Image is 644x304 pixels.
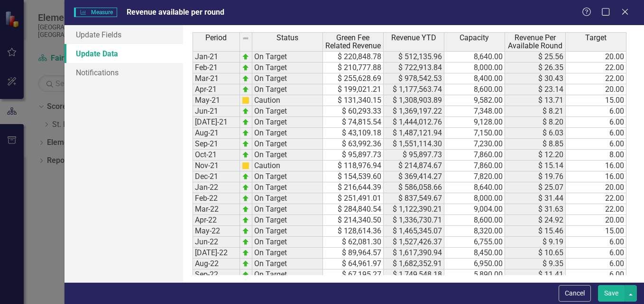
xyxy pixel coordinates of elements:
[444,117,505,128] td: 9,128.00
[193,204,240,215] td: Mar-22
[384,226,444,237] td: $ 1,465,345.07
[193,95,240,106] td: May-21
[205,34,227,42] span: Period
[193,226,240,237] td: May-22
[193,51,240,63] td: Jan-21
[252,51,323,63] td: On Target
[242,35,249,42] img: 8DAGhfEEPCf229AAAAAElFTkSuQmCC
[444,73,505,84] td: 8,400.00
[276,34,298,42] span: Status
[444,95,505,106] td: 9,582.00
[384,139,444,150] td: $ 1,551,114.30
[566,215,626,226] td: 20.00
[444,204,505,215] td: 9,004.00
[193,237,240,248] td: Jun-22
[566,269,626,280] td: 6.00
[193,117,240,128] td: [DATE]-21
[444,215,505,226] td: 8,600.00
[252,84,323,95] td: On Target
[193,248,240,259] td: [DATE]-22
[242,162,249,170] img: cBAA0RP0Y6D5n+AAAAAElFTkSuQmCC
[559,285,591,302] button: Cancel
[566,63,626,73] td: 22.00
[252,161,323,171] td: Caution
[252,139,323,150] td: On Target
[444,226,505,237] td: 8,320.00
[384,193,444,204] td: $ 837,549.67
[323,84,384,95] td: $ 199,021.21
[505,95,566,106] td: $ 13.71
[566,182,626,193] td: 20.00
[444,193,505,204] td: 8,000.00
[384,150,444,161] td: $ 95,897.73
[505,51,566,63] td: $ 25.56
[193,193,240,204] td: Feb-22
[505,204,566,215] td: $ 31.63
[460,34,489,42] span: Capacity
[252,215,323,226] td: On Target
[252,150,323,161] td: On Target
[505,63,566,73] td: $ 26.35
[444,139,505,150] td: 7,230.00
[323,106,384,117] td: $ 60,293.33
[242,140,249,148] img: zOikAAAAAElFTkSuQmCC
[391,34,436,42] span: Revenue YTD
[242,206,249,213] img: zOikAAAAAElFTkSuQmCC
[193,63,240,73] td: Feb-21
[193,259,240,269] td: Aug-22
[507,34,563,50] span: Revenue Per Available Round
[193,73,240,84] td: Mar-21
[566,248,626,259] td: 6.00
[252,193,323,204] td: On Target
[193,269,240,280] td: Sep-22
[242,249,249,257] img: zOikAAAAAElFTkSuQmCC
[384,128,444,139] td: $ 1,487,121.94
[566,150,626,161] td: 8.00
[505,84,566,95] td: $ 23.14
[323,193,384,204] td: $ 251,491.01
[127,8,224,17] span: Revenue available per round
[384,51,444,63] td: $ 512,135.96
[505,117,566,128] td: $ 8.20
[384,106,444,117] td: $ 1,369,197.22
[384,269,444,280] td: $ 1,749,548.18
[252,73,323,84] td: On Target
[323,117,384,128] td: $ 74,815.54
[323,139,384,150] td: $ 63,992.36
[193,171,240,182] td: Dec-21
[193,215,240,226] td: Apr-22
[384,117,444,128] td: $ 1,444,012.76
[242,271,249,278] img: zOikAAAAAElFTkSuQmCC
[252,95,323,106] td: Caution
[505,150,566,161] td: $ 12.20
[242,107,249,115] img: zOikAAAAAElFTkSuQmCC
[505,182,566,193] td: $ 25.07
[323,182,384,193] td: $ 216,644.39
[505,171,566,182] td: $ 19.76
[444,106,505,117] td: 7,348.00
[598,285,625,302] button: Save
[585,34,607,42] span: Target
[384,237,444,248] td: $ 1,527,426.37
[384,215,444,226] td: $ 1,336,730.71
[252,128,323,139] td: On Target
[566,237,626,248] td: 6.00
[242,173,249,180] img: zOikAAAAAElFTkSuQmCC
[323,95,384,106] td: $ 131,340.15
[242,129,249,137] img: zOikAAAAAElFTkSuQmCC
[252,182,323,193] td: On Target
[242,151,249,159] img: zOikAAAAAElFTkSuQmCC
[566,51,626,63] td: 20.00
[323,226,384,237] td: $ 128,614.36
[193,182,240,193] td: Jan-22
[193,106,240,117] td: Jun-21
[252,259,323,269] td: On Target
[505,215,566,226] td: $ 24.92
[566,84,626,95] td: 20.00
[242,97,249,104] img: cBAA0RP0Y6D5n+AAAAAElFTkSuQmCC
[323,259,384,269] td: $ 64,961.97
[323,237,384,248] td: $ 62,081.30
[252,226,323,237] td: On Target
[242,184,249,191] img: zOikAAAAAElFTkSuQmCC
[252,171,323,182] td: On Target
